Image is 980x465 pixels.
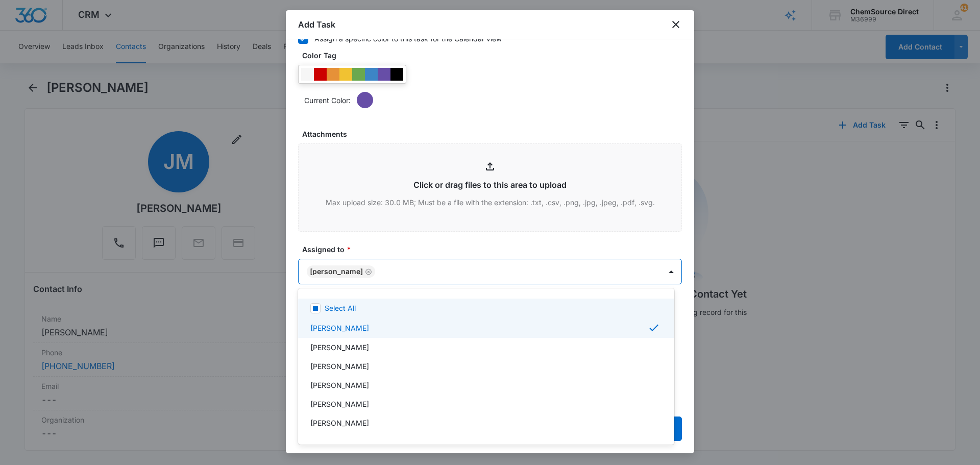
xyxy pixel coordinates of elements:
[325,303,356,313] p: Select All
[310,361,369,372] p: [PERSON_NAME]
[310,342,369,353] p: [PERSON_NAME]
[310,380,369,390] p: [PERSON_NAME]
[310,323,369,333] p: [PERSON_NAME]
[310,418,369,428] p: [PERSON_NAME]
[310,399,369,409] p: [PERSON_NAME]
